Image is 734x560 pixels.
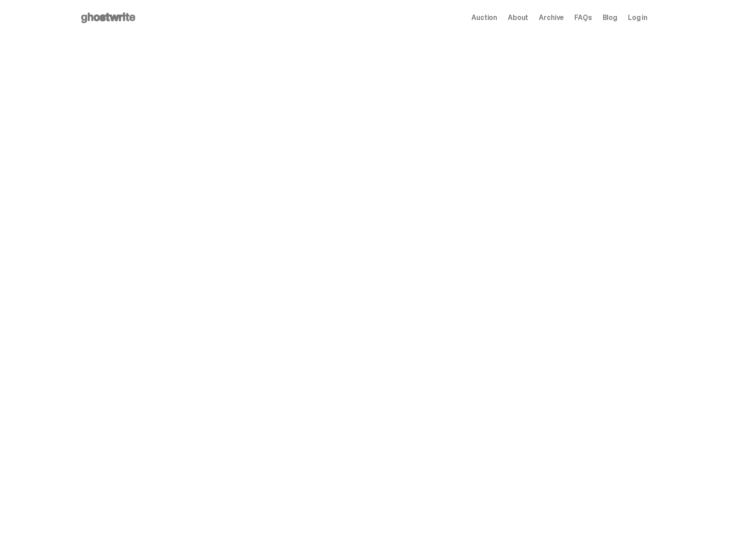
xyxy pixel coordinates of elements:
[603,14,617,21] a: Blog
[471,14,497,21] a: Auction
[539,14,564,21] a: Archive
[628,14,648,21] a: Log in
[574,14,592,21] a: FAQs
[508,14,528,21] a: About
